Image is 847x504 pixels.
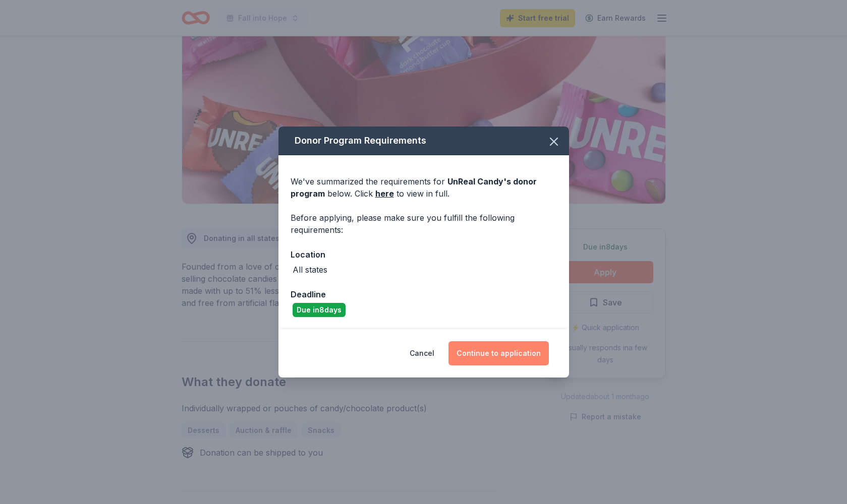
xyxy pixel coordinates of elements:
[291,175,557,200] div: We've summarized the requirements for below. Click to view in full.
[410,341,434,365] button: Cancel
[291,248,557,261] div: Location
[291,212,557,236] div: Before applying, please make sure you fulfill the following requirements:
[278,127,569,155] div: Donor Program Requirements
[375,187,394,200] a: here
[293,264,327,276] div: All states
[293,303,346,317] div: Due in 8 days
[448,341,549,365] button: Continue to application
[291,288,557,301] div: Deadline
